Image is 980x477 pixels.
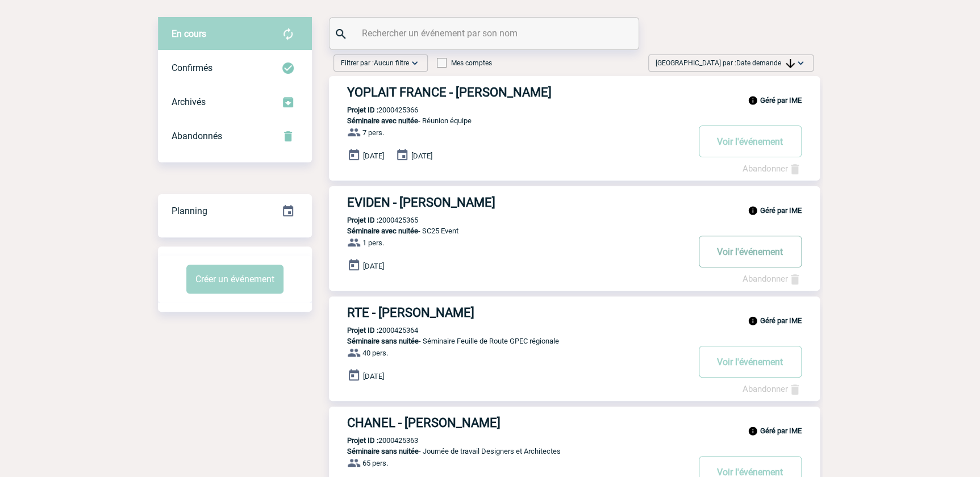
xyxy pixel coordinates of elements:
span: 65 pers. [362,459,388,467]
a: Abandonner [743,384,802,394]
p: - Réunion équipe [329,116,688,125]
img: baseline_expand_more_white_24dp-b.png [409,57,420,69]
span: En cours [172,28,206,39]
span: [GEOGRAPHIC_DATA] par : [656,57,795,69]
div: Retrouvez ici tous les événements que vous avez décidé d'archiver [158,85,312,119]
img: info_black_24dp.svg [748,426,758,436]
span: Archivés [172,97,206,107]
b: Projet ID : [347,216,378,224]
span: Confirmés [172,62,212,73]
b: Géré par IME [760,96,802,104]
b: Projet ID : [347,106,378,114]
a: Planning [158,194,312,227]
p: - SC25 Event [329,227,688,235]
h3: EVIDEN - [PERSON_NAME] [347,195,688,210]
img: info_black_24dp.svg [748,316,758,326]
span: Filtrer par : [341,57,409,69]
a: Abandonner [743,274,802,284]
button: Voir l'événement [699,236,802,267]
p: - Séminaire Feuille de Route GPEC régionale [329,337,688,345]
p: - Journée de travail Designers et Architectes [329,447,688,455]
label: Mes comptes [437,59,492,67]
span: Date demande [736,59,795,67]
p: 2000425364 [329,326,418,334]
h3: YOPLAIT FRANCE - [PERSON_NAME] [347,85,688,99]
span: [DATE] [363,372,384,380]
div: Retrouvez ici tous vos événements annulés [158,119,312,153]
div: Retrouvez ici tous vos évènements avant confirmation [158,17,312,51]
span: [DATE] [363,152,384,160]
span: Planning [172,206,207,216]
button: Voir l'événement [699,125,802,157]
p: 2000425366 [329,106,418,114]
a: Abandonner [743,164,802,174]
b: Projet ID : [347,326,378,334]
span: Séminaire sans nuitée [347,447,419,455]
span: Séminaire avec nuitée [347,116,418,125]
p: 2000425363 [329,436,418,445]
img: baseline_expand_more_white_24dp-b.png [795,57,806,69]
span: Séminaire sans nuitée [347,337,419,345]
a: RTE - [PERSON_NAME] [329,306,820,320]
h3: RTE - [PERSON_NAME] [347,306,688,320]
span: Abandonnés [172,131,222,141]
img: arrow_downward.png [786,59,795,68]
b: Géré par IME [760,316,802,325]
p: 2000425365 [329,216,418,224]
h3: CHANEL - [PERSON_NAME] [347,416,688,430]
span: 7 pers. [362,128,384,137]
input: Rechercher un événement par son nom [359,25,612,41]
img: info_black_24dp.svg [748,206,758,216]
span: [DATE] [411,152,432,160]
a: EVIDEN - [PERSON_NAME] [329,195,820,210]
a: CHANEL - [PERSON_NAME] [329,416,820,430]
button: Créer un événement [186,265,283,294]
b: Géré par IME [760,426,802,435]
span: Aucun filtre [374,59,409,67]
button: Voir l'événement [699,346,802,378]
img: info_black_24dp.svg [748,95,758,106]
span: Séminaire avec nuitée [347,227,418,235]
b: Projet ID : [347,436,378,445]
b: Géré par IME [760,206,802,215]
div: Retrouvez ici tous vos événements organisés par date et état d'avancement [158,194,312,228]
a: YOPLAIT FRANCE - [PERSON_NAME] [329,85,820,99]
span: [DATE] [363,262,384,270]
span: 40 pers. [362,349,388,357]
span: 1 pers. [362,238,384,247]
